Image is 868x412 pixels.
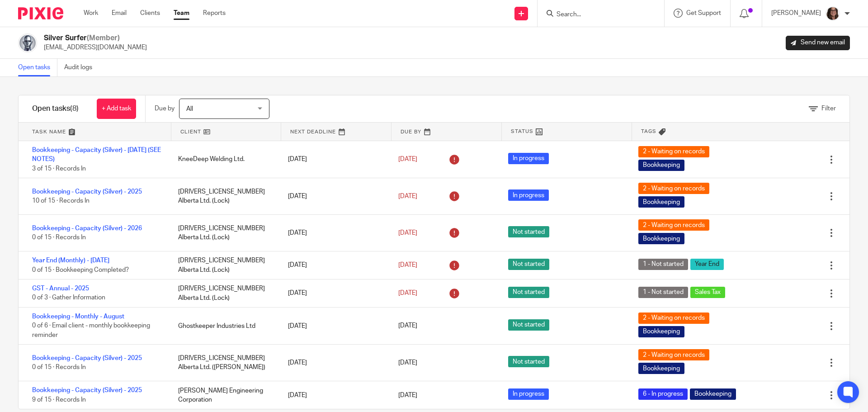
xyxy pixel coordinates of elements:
[508,319,549,331] span: Not started
[279,317,389,335] div: [DATE]
[32,313,124,320] a: Bookkeeping - Monthly - August
[508,153,549,164] span: In progress
[508,259,549,270] span: Not started
[279,150,389,168] div: [DATE]
[186,106,193,112] span: All
[638,349,709,360] span: 2 - Waiting on records
[32,198,90,204] span: 10 of 15 · Records In
[398,230,417,236] span: [DATE]
[97,99,136,119] a: + Add task
[169,382,279,409] div: [PERSON_NAME] Engineering Corporation
[32,166,86,172] span: 3 of 15 · Records In
[155,104,175,113] p: Due by
[87,34,120,42] span: (Member)
[32,355,142,361] a: Bookkeeping - Capacity (Silver) - 2025
[140,9,160,18] a: Clients
[174,9,189,18] a: Team
[32,397,86,403] span: 9 of 15 · Records In
[169,150,279,168] div: KneeDeep Welding Ltd.
[556,11,637,19] input: Search
[70,105,79,112] span: (8)
[641,128,656,135] span: Tags
[398,290,417,296] span: [DATE]
[44,43,147,52] p: [EMAIL_ADDRESS][DOMAIN_NAME]
[32,189,142,195] a: Bookkeeping - Capacity (Silver) - 2025
[690,287,725,298] span: Sales Tax
[279,386,389,404] div: [DATE]
[169,219,279,247] div: [DRIVERS_LICENSE_NUMBER] Alberta Ltd. (Lock)
[398,193,417,199] span: [DATE]
[84,9,98,18] a: Work
[638,313,709,324] span: 2 - Waiting on records
[18,59,57,76] a: Open tasks
[821,105,836,112] span: Filter
[638,259,688,270] span: 1 - Not started
[44,33,147,43] h2: Silver Surfer
[398,156,417,162] span: [DATE]
[279,354,389,372] div: [DATE]
[169,317,279,335] div: Ghostkeeper Industries Ltd
[638,146,709,157] span: 2 - Waiting on records
[638,233,684,244] span: Bookkeeping
[279,256,389,274] div: [DATE]
[638,326,684,337] span: Bookkeeping
[690,388,736,400] span: Bookkeeping
[686,10,721,16] span: Get Support
[508,287,549,298] span: Not started
[32,147,161,162] a: Bookkeeping - Capacity (Silver) - [DATE] (SEE NOTES)
[771,9,821,18] p: [PERSON_NAME]
[203,9,226,18] a: Reports
[398,323,417,329] span: [DATE]
[32,104,79,114] h1: Open tasks
[638,363,684,374] span: Bookkeeping
[32,225,142,232] a: Bookkeeping - Capacity (Silver) - 2026
[169,349,279,377] div: [DRIVERS_LICENSE_NUMBER] Alberta Ltd. ([PERSON_NAME])
[169,251,279,279] div: [DRIVERS_LICENSE_NUMBER] Alberta Ltd. (Lock)
[32,295,105,301] span: 0 of 3 · Gather Information
[690,259,724,270] span: Year End
[18,7,63,19] img: Pixie
[32,365,86,371] span: 0 of 15 · Records In
[32,234,86,241] span: 0 of 15 · Records In
[112,9,127,18] a: Email
[508,226,549,237] span: Not started
[18,33,37,52] img: DALLE2024-10-1011.16.04-Aheadshotofacharacterwithshinysilver-tonedskinthatresemblespolishedmetal....
[32,285,89,292] a: GST - Annual - 2025
[64,59,99,76] a: Audit logs
[279,224,389,242] div: [DATE]
[638,196,684,208] span: Bookkeeping
[786,36,850,50] a: Send new email
[638,219,709,231] span: 2 - Waiting on records
[169,279,279,307] div: [DRIVERS_LICENSE_NUMBER] Alberta Ltd. (Lock)
[508,388,549,400] span: In progress
[32,387,142,393] a: Bookkeeping - Capacity (Silver) - 2025
[169,183,279,210] div: [DRIVERS_LICENSE_NUMBER] Alberta Ltd. (Lock)
[508,189,549,201] span: In progress
[279,284,389,302] div: [DATE]
[279,187,389,205] div: [DATE]
[638,388,688,400] span: 6 - In progress
[638,287,688,298] span: 1 - Not started
[508,356,549,367] span: Not started
[398,360,417,366] span: [DATE]
[32,257,109,264] a: Year End (Monthly) - [DATE]
[511,128,533,135] span: Status
[398,262,417,268] span: [DATE]
[826,6,840,21] img: Doria%20-%20Small%20-%20Web%20and%20Social.jpg
[32,323,150,339] span: 0 of 6 · Email client - monthly bookkeeping reminder
[398,392,417,398] span: [DATE]
[638,183,709,194] span: 2 - Waiting on records
[638,160,684,171] span: Bookkeeping
[32,267,129,273] span: 0 of 15 · Bookkeeping Completed?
